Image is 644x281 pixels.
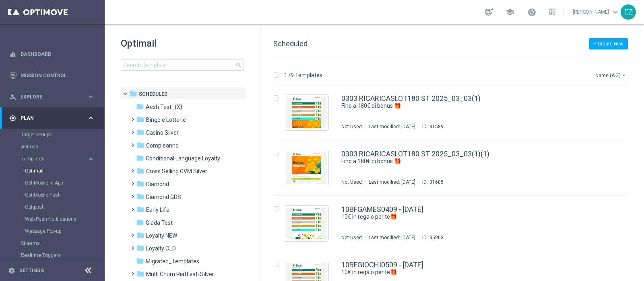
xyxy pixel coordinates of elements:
[365,179,419,185] div: Last modified: [DATE]
[146,245,176,252] span: Loyalty OLD
[146,258,199,265] span: Migrated_Templates
[21,131,84,138] a: Target Groups
[21,94,87,99] span: Explore
[341,234,362,241] div: Not Used
[429,179,444,185] div: 31605
[21,237,104,249] div: Streams
[341,206,423,213] a: 10BFGAMES0409 - [DATE]
[611,8,620,16] span: keyboard_arrow_down
[21,156,95,162] button: Templates keyboard_arrow_right
[21,129,104,141] div: Target Groups
[139,90,167,98] span: Scheduled
[146,206,169,213] span: Early Life
[136,167,144,175] i: folder
[9,94,95,100] button: person_search Explore keyboard_arrow_right
[25,177,104,189] div: OptiMobile In-App
[286,97,326,128] img: 31589.jpeg
[506,8,514,16] span: school
[146,116,186,123] span: Bingo e Lotterie
[265,196,642,251] div: Press SPACE to select this row.
[572,6,621,18] a: [PERSON_NAME]keyboard_arrow_down
[341,179,362,185] div: Not Used
[21,65,95,86] a: Mission Control
[341,158,593,165] div: Fino a 180€ di bonus 🎁​
[9,93,17,101] i: person_search
[25,225,104,237] div: Webpage Pop-up
[146,103,182,111] span: Aesh Test_{X}
[341,150,489,158] a: 0303 RICARICASLOT180 ST 2025_03_03(1)(1)
[9,72,95,79] button: Mission Control
[25,204,84,210] a: Optipush
[25,168,84,174] a: Optimail
[87,114,95,122] i: keyboard_arrow_right
[25,180,84,186] a: OptiMobile In-App
[621,72,627,78] i: arrow_drop_down
[341,123,362,130] div: Not Used
[129,90,137,98] i: folder
[146,232,177,239] span: Loyalty NEW
[419,234,444,241] div: ID:
[341,102,575,110] a: Fino a 180€ di bonus 🎁​
[365,234,419,241] div: Last modified: [DATE]
[21,144,84,150] a: Actions
[136,231,144,239] i: folder
[8,267,15,274] i: settings
[25,192,84,198] a: OptiMobile Push
[121,59,244,71] input: Search Template
[21,252,84,258] a: Realtime Triggers
[25,213,104,225] div: Web Push Notifications
[9,43,95,65] div: Dashboard
[341,269,593,276] div: 10€ in regalo per te🎁
[146,142,179,149] span: Compleanno
[341,269,575,276] a: 10€ in regalo per te🎁
[9,115,87,122] div: Plan
[136,115,144,123] i: folder
[146,129,179,136] span: Casino Silver
[21,249,104,261] div: Realtime Triggers
[9,93,87,101] div: Explore
[136,218,144,226] i: folder
[21,156,87,161] div: Templates
[87,93,95,101] i: keyboard_arrow_right
[146,155,220,162] span: Conditional Language Loyalty
[87,155,95,163] i: keyboard_arrow_right
[341,158,575,165] a: Fino a 180€ di bonus 🎁​
[286,152,326,184] img: 31605.jpeg
[589,38,628,49] button: + Create New
[25,165,104,177] div: Optimail
[136,180,144,188] i: folder
[284,72,322,79] p: 179 Templates
[9,51,95,57] button: equalizer Dashboard
[9,115,17,122] i: gps_fixed
[136,193,144,201] i: folder
[136,244,144,252] i: folder
[621,4,636,20] div: EZ
[136,270,144,278] i: folder
[25,201,104,213] div: Optipush
[21,240,84,246] a: Streams
[235,62,242,68] span: search
[9,65,95,86] div: Mission Control
[146,180,169,188] span: Diamond
[419,179,444,185] div: ID:
[21,156,79,161] span: Templates
[136,205,144,213] i: folder
[273,39,308,48] span: Scheduled
[286,208,326,239] img: 35903.jpeg
[146,271,214,278] span: Multi Churn Riattivati Silver
[265,140,642,196] div: Press SPACE to select this row.
[146,219,173,226] span: Giada Test
[419,123,444,130] div: ID:
[25,216,84,222] a: Web Push Notifications
[136,257,144,265] i: folder
[136,141,144,149] i: folder
[9,51,17,58] i: equalizer
[429,234,444,241] div: 35903
[25,189,104,201] div: OptiMobile Push
[136,103,144,111] i: folder
[136,154,144,162] i: folder
[265,85,642,140] div: Press SPACE to select this row.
